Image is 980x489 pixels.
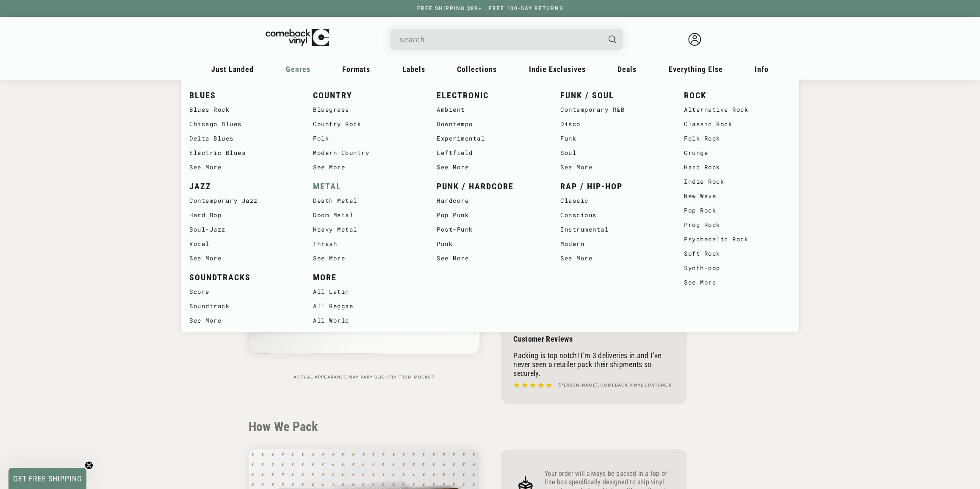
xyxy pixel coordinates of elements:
a: Bluegrass [313,102,420,117]
a: Score [189,285,296,299]
a: See More [313,251,420,265]
img: star5.svg [513,380,552,391]
a: Post-Punk [437,222,543,237]
a: Soundtrack [189,299,296,313]
a: See More [684,275,791,290]
a: SOUNDTRACKS [189,271,296,285]
a: Disco [560,117,667,131]
a: Punk [437,237,543,251]
a: Psychedelic Rock [684,232,791,246]
a: See More [437,251,543,265]
a: See More [189,251,296,265]
a: Synth-pop [684,261,791,275]
a: RAP / HIP-HOP [560,180,667,193]
a: Indie Rock [684,174,791,189]
a: Blues Rock [189,102,296,117]
span: Collections [457,65,497,74]
span: Indie Exclusives [529,65,586,74]
a: Ambient [437,102,543,117]
a: FREE SHIPPING $89+ | FREE 100-DAY RETURNS [409,6,572,11]
span: Everything Else [669,65,723,74]
a: Thrash [313,237,420,251]
div: GET FREE SHIPPINGClose teaser [8,468,86,489]
a: Alternative Rock [684,102,791,117]
a: Delta Blues [189,131,296,146]
a: Doom Metal [313,208,420,222]
a: Death Metal [313,193,420,208]
a: Grunge [684,146,791,160]
a: Vocal [189,237,296,251]
a: METAL [313,180,420,193]
a: Folk Rock [684,131,791,146]
a: ROCK [684,88,791,102]
a: Contemporary Jazz [189,193,296,208]
a: Classic Rock [684,117,791,131]
a: Downtempo [437,117,543,131]
p: Actual appearance may vary slightly from mockup [249,375,479,380]
a: COUNTRY [313,88,420,102]
h4: [PERSON_NAME], Comeback Vinyl customer [559,382,672,389]
a: Classic [560,193,667,208]
a: Folk [313,131,420,146]
a: Soul [560,146,667,160]
a: See More [189,313,296,328]
a: See More [189,160,296,174]
button: Search [601,29,624,50]
a: Pop Punk [437,208,543,222]
div: Search [390,29,623,50]
a: See More [560,160,667,174]
span: Labels [402,65,425,74]
a: Soft Rock [684,246,791,261]
a: Leftfield [437,146,543,160]
a: Pop Rock [684,203,791,218]
span: Info [755,65,769,74]
input: When autocomplete results are available use up and down arrows to review and enter to select [399,31,600,48]
a: Electric Blues [189,146,296,160]
a: Hard Rock [684,160,791,174]
p: Packing is top notch! I'm 3 deliveries in and I've never seen a retailer pack their shipments so ... [513,351,674,378]
a: FUNK / SOUL [560,88,667,102]
span: Just Landed [211,65,254,74]
a: All Reggae [313,299,420,313]
a: All World [313,313,420,328]
a: Chicago Blues [189,117,296,131]
a: PUNK / HARDCORE [437,180,543,193]
a: BLUES [189,88,296,102]
a: Country Rock [313,117,420,131]
a: See More [437,160,543,174]
a: New Wave [684,189,791,203]
p: Customer Reviews [513,334,674,343]
a: Instrumental [560,222,667,237]
a: Hardcore [437,193,543,208]
a: Contemporary R&B [560,102,667,117]
a: Heavy Metal [313,222,420,237]
a: Modern [560,237,667,251]
a: See More [313,160,420,174]
a: Prog Rock [684,218,791,232]
a: Experimental [437,131,543,146]
a: ELECTRONIC [437,88,543,102]
span: Deals [617,65,637,74]
span: Genres [286,65,310,74]
h2: How We Pack [249,419,731,434]
span: GET FREE SHIPPING [13,474,82,483]
a: Hard Bop [189,208,296,222]
a: JAZZ [189,180,296,193]
a: All Latin [313,285,420,299]
a: Conscious [560,208,667,222]
button: Close teaser [85,461,93,470]
a: Soul-Jazz [189,222,296,237]
a: Modern Country [313,146,420,160]
a: See More [560,251,667,265]
a: Funk [560,131,667,146]
span: Formats [342,65,370,74]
